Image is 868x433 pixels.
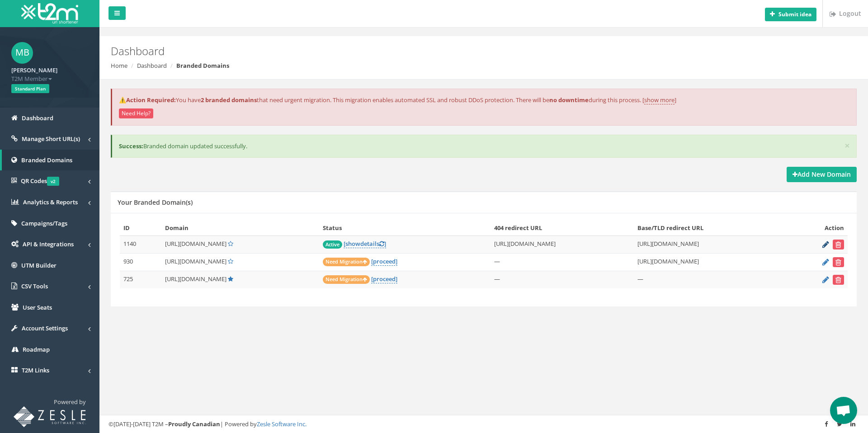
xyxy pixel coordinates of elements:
a: [proceed] [371,275,397,283]
td: — [491,271,634,289]
strong: Add New Domain [793,170,851,179]
img: T2M [21,3,78,24]
th: Status [319,220,490,236]
th: ID [120,220,161,236]
strong: Proudly Canadian [168,420,220,428]
span: T2M Links [22,366,49,374]
a: Home [111,61,127,70]
td: [URL][DOMAIN_NAME] [634,254,787,271]
a: [PERSON_NAME] T2M Member [11,64,88,83]
span: Need Migration [323,275,370,284]
th: Action [787,220,848,236]
span: Need Migration [323,258,370,266]
b: Success: [119,142,143,150]
div: Branded domain updated successfully. [111,135,857,158]
strong: no downtime [549,96,589,104]
a: Set Default [228,257,233,265]
a: Set Default [228,240,233,248]
th: Base/TLD redirect URL [634,220,787,236]
img: T2M URL Shortener powered by Zesle Software Inc. [14,406,86,427]
td: 1140 [120,236,161,254]
span: Manage Short URL(s) [22,135,80,143]
b: Submit idea [778,10,811,18]
a: [proceed] [371,257,397,266]
strong: Branded Domains [176,61,229,70]
span: Branded Domains [21,156,72,164]
a: Add New Domain [787,167,857,182]
span: UTM Builder [21,261,57,269]
span: MB [11,42,33,64]
td: 725 [120,271,161,289]
strong: ⚠️Action Required: [119,96,176,104]
span: Standard Plan [11,84,49,93]
span: Account Settings [22,324,68,332]
div: Open chat [830,397,857,424]
th: Domain [161,220,319,236]
span: QR Codes [21,177,59,185]
span: [URL][DOMAIN_NAME] [165,257,226,265]
td: 930 [120,254,161,271]
a: [showdetails] [344,240,386,248]
h5: Your Branded Domain(s) [118,199,193,206]
a: show more [644,96,675,104]
span: [URL][DOMAIN_NAME] [165,240,226,248]
span: Active [323,240,342,249]
span: Powered by [54,398,86,406]
span: Roadmap [23,345,50,353]
a: Zesle Software Inc. [257,420,307,428]
td: [URL][DOMAIN_NAME] [491,236,634,254]
span: API & Integrations [23,240,74,248]
span: CSV Tools [21,282,48,290]
strong: [PERSON_NAME] [11,66,57,74]
span: Dashboard [22,114,53,122]
h2: Dashboard [111,45,730,57]
a: Default [228,275,233,283]
button: Submit idea [765,8,816,21]
td: — [491,254,634,271]
td: — [634,271,787,289]
p: You have that need urgent migration. This migration enables automated SSL and robust DDoS protect... [119,96,849,104]
div: ©[DATE]-[DATE] T2M – | Powered by [108,420,859,428]
span: v2 [47,177,59,186]
button: Need Help? [119,108,153,118]
span: [URL][DOMAIN_NAME] [165,275,226,283]
span: Campaigns/Tags [21,219,67,227]
strong: 2 branded domains [201,96,257,104]
span: User Seats [23,303,52,311]
th: 404 redirect URL [491,220,634,236]
span: T2M Member [11,75,88,83]
span: Analytics & Reports [23,198,78,206]
td: [URL][DOMAIN_NAME] [634,236,787,254]
span: show [345,240,360,248]
a: Dashboard [137,61,167,70]
button: × [844,141,850,151]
